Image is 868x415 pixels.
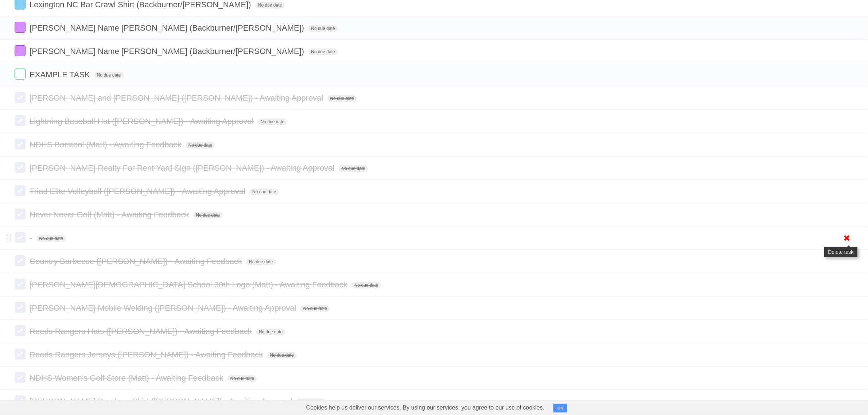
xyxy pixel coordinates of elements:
[299,400,552,415] span: Cookies help us deliver our services. By using our services, you agree to our use of cookies.
[30,350,265,359] span: Reeds Rangers Jerseys ([PERSON_NAME]) - Awaiting Feedback
[258,119,287,125] span: No due date
[30,257,244,266] span: Country Barbecue ([PERSON_NAME]) - Awaiting Feedback
[15,92,26,103] label: Done
[30,397,294,406] span: [PERSON_NAME] Panthers Shirt ([PERSON_NAME]) - Awaiting Approval
[351,282,381,288] span: No due date
[30,163,336,172] span: [PERSON_NAME] Realty For Rent Yard Sign ([PERSON_NAME]) - Awaiting Approval
[15,325,26,336] label: Done
[36,235,66,242] span: No due date
[15,372,26,383] label: Done
[30,327,254,336] span: Reeds Rangers Hats ([PERSON_NAME]) - Awaiting Feedback
[15,232,26,243] label: Done
[256,329,285,335] span: No due date
[94,72,124,78] span: No due date
[15,162,26,173] label: Done
[15,349,26,360] label: Done
[15,45,26,56] label: Done
[15,255,26,266] label: Done
[15,185,26,196] label: Done
[15,69,26,79] label: Done
[15,22,26,33] label: Done
[15,139,26,150] label: Done
[339,165,368,172] span: No due date
[15,395,26,406] label: Done
[15,209,26,220] label: Done
[30,210,191,219] span: Never Never Golf (Matt) - Awaiting Feedback
[30,70,92,79] span: EXAMPLE TASK
[227,375,257,382] span: No due date
[193,212,223,218] span: No due date
[30,280,349,289] span: [PERSON_NAME][DEMOGRAPHIC_DATA] School 30th Logo (Matt) - Awaiting Feedback
[267,352,297,358] span: No due date
[186,142,215,148] span: No due date
[249,189,279,195] span: No due date
[327,95,357,102] span: No due date
[30,140,183,149] span: NDHS Barstool (Matt) - Awaiting Feedback
[15,302,26,313] label: Done
[296,399,326,405] span: No due date
[15,115,26,126] label: Done
[553,404,568,412] button: OK
[308,25,338,32] span: No due date
[300,305,330,312] span: No due date
[30,23,306,32] span: [PERSON_NAME] Name [PERSON_NAME] (Backburner/[PERSON_NAME])
[30,187,247,196] span: Triad Elite Volleyball ([PERSON_NAME]) - Awaiting Approval
[30,303,298,313] span: [PERSON_NAME] Mobile Welding ([PERSON_NAME]) - Awaiting Approval
[30,233,34,243] span: -
[30,93,325,102] span: [PERSON_NAME] and [PERSON_NAME] ([PERSON_NAME]) - Awaiting Approval
[30,47,306,56] span: [PERSON_NAME] Name [PERSON_NAME] (Backburner/[PERSON_NAME])
[255,2,285,8] span: No due date
[15,279,26,290] label: Done
[30,117,256,126] span: Lightning Baseball Hat ([PERSON_NAME]) - Awaiting Approval
[308,49,338,55] span: No due date
[30,373,225,383] span: NDHS Women's Golf Store (Matt) - Awaiting Feedback
[246,259,276,265] span: No due date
